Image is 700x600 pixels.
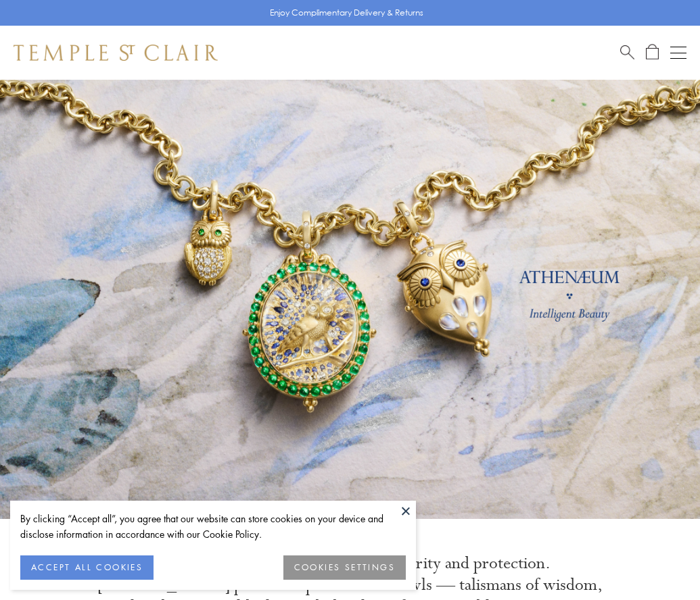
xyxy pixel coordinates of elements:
[14,45,218,61] img: Temple St. Clair
[20,511,406,542] div: By clicking “Accept all”, you agree that our website can store cookies on your device and disclos...
[270,6,423,20] p: Enjoy Complimentary Delivery & Returns
[20,555,154,580] button: ACCEPT ALL COOKIES
[670,45,686,61] button: Open navigation
[646,44,659,61] a: Open Shopping Bag
[620,44,634,61] a: Search
[283,555,406,580] button: COOKIES SETTINGS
